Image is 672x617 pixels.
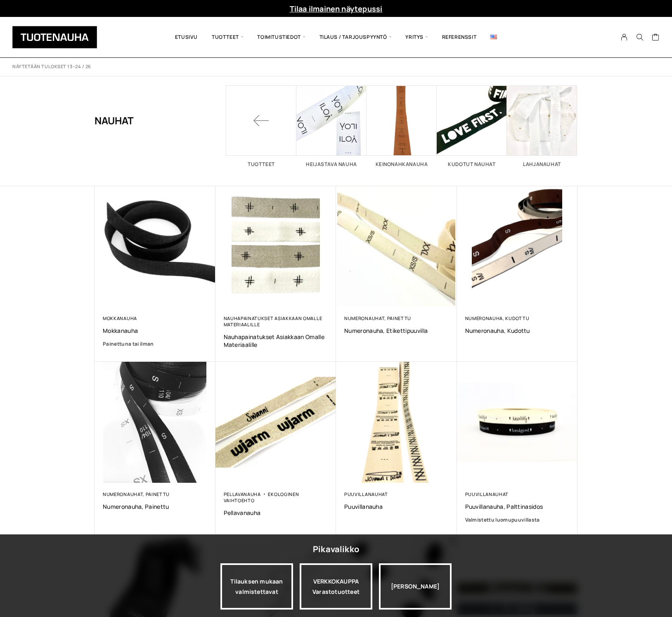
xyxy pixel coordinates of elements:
[652,33,660,43] a: Cart
[344,327,449,335] a: Numeronauha, etikettipuuvilla
[465,315,530,321] a: Numeronauha, kudottu
[220,563,293,610] a: Tilauksen mukaan valmistettavat
[313,542,359,557] div: Pikavalikko
[290,4,383,14] a: Tilaa ilmainen näytepussi
[224,491,261,497] a: Pellavanauha
[12,26,97,48] img: Tuotenauha Oy
[507,162,577,167] h2: Lahjanauhat
[367,85,437,167] a: Visit product category Keinonahkanauha
[12,64,91,70] p: Näytetään tulokset 13–24 / 26
[398,23,435,51] span: Yritys
[103,503,207,510] a: Numeronauha, painettu
[224,509,328,517] a: Pellavanauha
[250,23,312,51] span: Toimitustiedot
[465,491,509,497] a: Puuvillanauhat
[103,491,170,497] a: Numeronauhat, painettu
[103,327,207,335] a: Mokkanauha
[465,503,570,510] a: Puuvillanauha, palttinasidos
[224,315,322,327] a: Nauhapainatukset asiakkaan omalle materiaalille
[465,327,570,335] a: Numeronauha, kudottu
[490,35,497,39] img: English
[465,516,570,524] a: Valmistettu luomupuuvillasta
[168,23,205,51] a: Etusivu
[437,162,507,167] h2: Kudotut nauhat
[205,23,250,51] span: Tuotteet
[103,315,137,321] a: Mokkanauha
[507,85,577,167] a: Visit product category Lahjanauhat
[226,162,296,167] h2: Tuotteet
[226,85,296,167] a: Tuotteet
[296,162,367,167] h2: Heijastava nauha
[344,491,388,497] a: Puuvillanauhat
[296,85,367,167] a: Visit product category Heijastava nauha
[224,491,299,503] a: Ekologinen vaihtoehto
[435,23,484,51] a: Referenssit
[465,516,540,523] span: Valmistettu luomupuuvillasta
[224,333,328,349] a: Nauhapainatukset asiakkaan omalle materiaalille
[103,340,154,347] b: Painettuna tai ilman
[437,85,507,167] a: Visit product category Kudotut nauhat
[379,563,452,610] div: [PERSON_NAME]
[367,162,437,167] h2: Keinonahkanauha
[312,23,399,51] span: Tilaus / Tarjouspyyntö
[300,563,372,610] a: VERKKOKAUPPAVarastotuotteet
[95,85,134,156] h1: Nauhat
[103,340,207,348] a: Painettuna tai ilman
[632,33,648,41] button: Search
[344,503,449,510] a: Puuvillanauha
[616,33,632,41] a: My Account
[300,563,372,610] div: VERKKOKAUPPA Varastotuotteet
[344,315,411,321] a: Numeronauhat, painettu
